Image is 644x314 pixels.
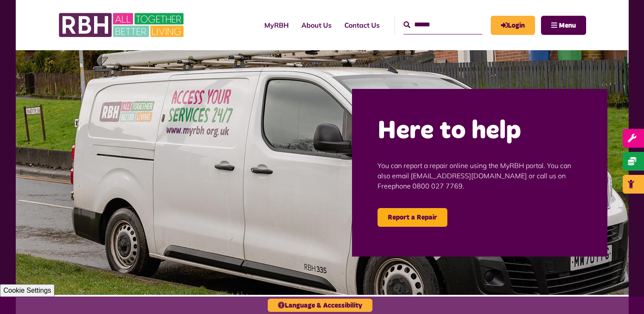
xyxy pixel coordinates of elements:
[338,14,386,37] a: Contact Us
[541,16,586,35] button: Navigation
[491,16,535,35] a: MyRBH
[268,299,372,312] button: Language & Accessibility
[378,208,447,227] a: Report a Repair
[16,50,629,295] img: Repairs 6
[378,114,582,148] h2: Here to help
[378,148,582,204] p: You can report a repair online using the MyRBH portal. You can also email [EMAIL_ADDRESS][DOMAIN_...
[258,14,295,37] a: MyRBH
[559,22,576,29] span: Menu
[295,14,338,37] a: About Us
[58,9,186,42] img: RBH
